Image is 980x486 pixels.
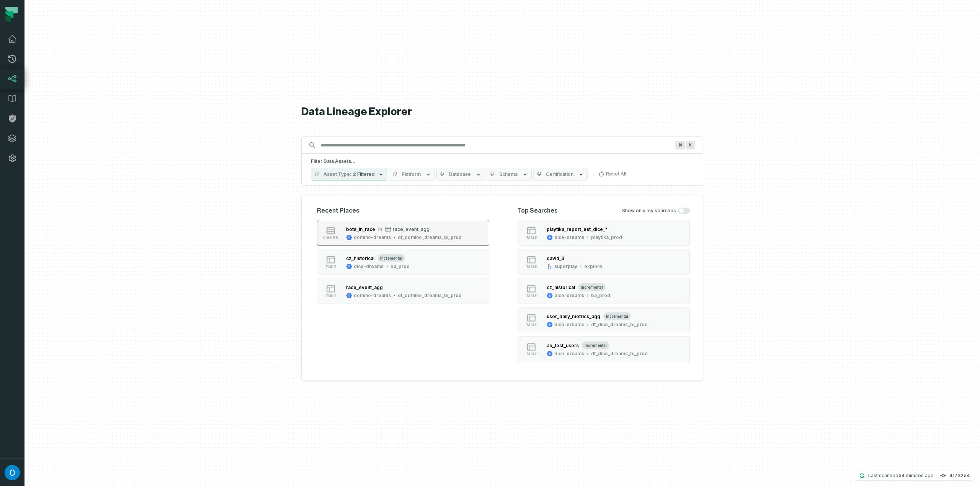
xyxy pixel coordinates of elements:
[898,473,934,478] relative-time: Sep 9, 2025, 1:55 PM GMT+3
[675,141,685,150] span: Press ⌘ + K to focus the search bar
[854,471,974,480] button: Last scanned[DATE] 1:55:30 PM41732d4
[686,141,695,150] span: Press ⌘ + K to focus the search bar
[301,105,703,119] h1: Data Lineage Explorer
[949,473,970,478] h4: 41732d4
[868,472,934,479] p: Last scanned
[5,465,20,480] img: avatar of Omer Biber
